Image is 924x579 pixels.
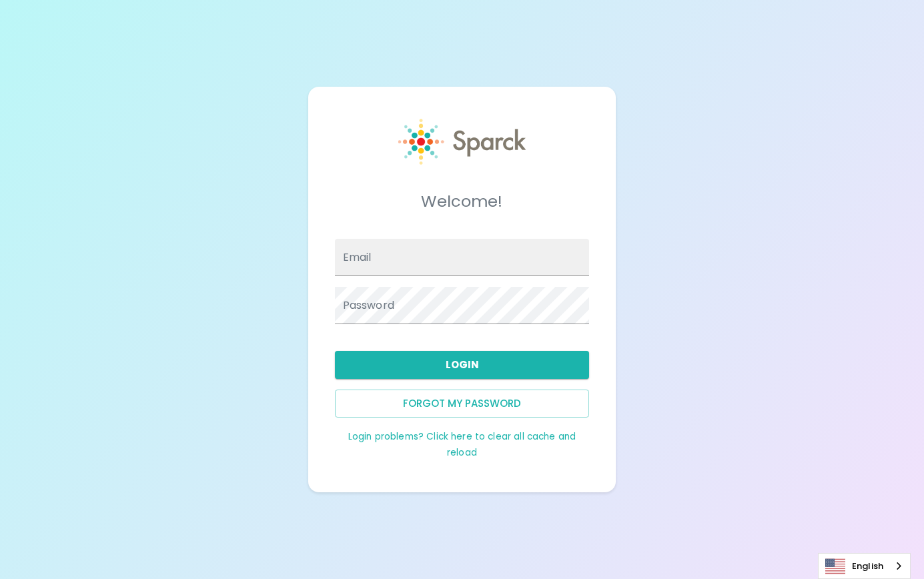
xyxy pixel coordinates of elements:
div: Language [818,553,911,579]
aside: Language selected: English [818,553,911,579]
h5: Welcome! [335,191,590,212]
a: English [819,554,910,578]
img: Sparck logo [398,119,526,165]
button: Forgot my password [335,390,590,418]
button: Login [335,351,590,379]
a: Login problems? Click here to clear all cache and reload [348,430,576,459]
